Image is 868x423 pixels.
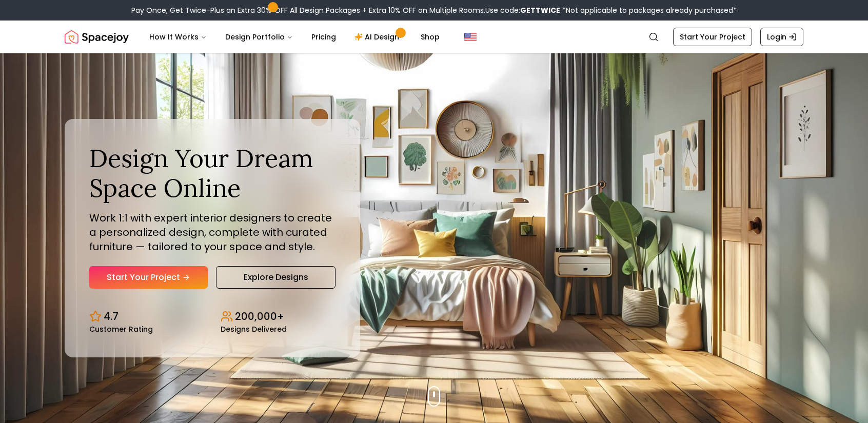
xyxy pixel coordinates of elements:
[760,28,803,46] a: Login
[141,27,448,47] nav: Main
[560,5,737,15] span: *Not applicable to packages already purchased*
[485,5,560,15] span: Use code:
[412,27,448,47] a: Shop
[221,326,287,333] small: Designs Delivered
[89,144,336,203] h1: Design Your Dream Space Online
[65,27,129,47] a: Spacejoy
[673,28,752,46] a: Start Your Project
[217,27,301,47] button: Design Portfolio
[89,326,153,333] small: Customer Rating
[464,31,477,43] img: United States
[65,21,803,53] nav: Global
[104,309,119,324] p: 4.7
[65,27,129,47] img: Spacejoy Logo
[346,27,410,47] a: AI Design
[520,5,560,15] b: GETTWICE
[303,27,344,47] a: Pricing
[89,266,208,289] a: Start Your Project
[131,5,737,15] div: Pay Once, Get Twice-Plus an Extra 30% OFF All Design Packages + Extra 10% OFF on Multiple Rooms.
[235,309,284,324] p: 200,000+
[89,301,336,333] div: Design stats
[216,266,336,289] a: Explore Designs
[89,211,336,254] p: Work 1:1 with expert interior designers to create a personalized design, complete with curated fu...
[141,27,215,47] button: How It Works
